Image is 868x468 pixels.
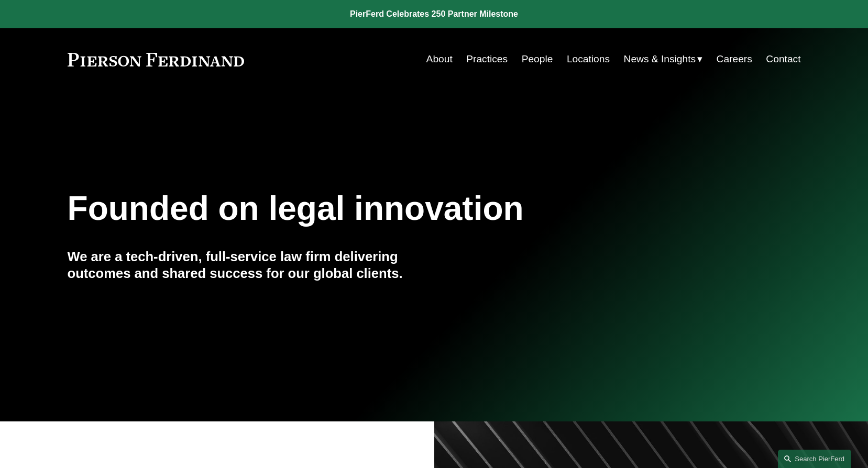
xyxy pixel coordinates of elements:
a: About [426,49,453,69]
a: Careers [717,49,752,69]
a: folder dropdown [624,49,703,69]
a: People [522,49,553,69]
a: Practices [466,49,508,69]
h4: We are a tech-driven, full-service law firm delivering outcomes and shared success for our global... [68,248,434,282]
a: Contact [766,49,800,69]
a: Search this site [778,450,851,468]
a: Locations [567,49,610,69]
span: News & Insights [624,50,696,69]
h1: Founded on legal innovation [68,190,679,228]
